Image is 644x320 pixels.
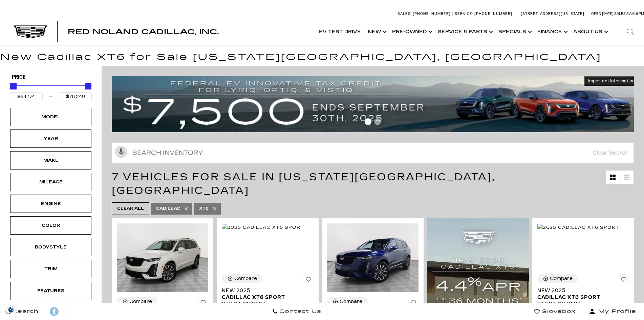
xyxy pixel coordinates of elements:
[340,299,362,305] div: Compare
[389,18,434,45] a: Pre-Owned
[581,303,644,320] button: Open user profile menu
[10,173,91,191] div: MileageMileage
[537,274,578,283] button: Compare Vehicle
[34,135,68,142] div: Year
[614,12,626,16] span: Sales:
[68,28,219,36] span: Red Noland Cadillac, Inc.
[434,18,495,45] a: Service & Parts
[59,92,92,101] input: Maximum
[10,151,91,169] div: MakeMake
[10,80,92,101] div: Price
[540,307,576,316] span: Glovebox
[10,238,91,256] div: BodystyleBodystyle
[112,76,639,133] img: vrp-tax-ending-august-version
[234,276,257,282] div: Compare
[584,76,639,86] button: Important Information
[198,297,208,310] button: Save Vehicle
[588,78,635,84] span: Important Information
[452,12,514,16] a: Service: [PHONE_NUMBER]
[10,129,91,148] div: YearYear
[327,223,418,292] img: 2024 Cadillac XT6 Sport
[222,294,308,301] span: Cadillac XT6 Sport
[374,118,381,125] span: Go to slide 2
[398,12,412,16] span: Sales:
[34,243,68,251] div: Bodystyle
[537,301,629,307] div: Stock : C152688
[34,200,68,207] div: Engine
[10,92,43,101] input: Minimum
[521,12,584,16] a: [STREET_ADDRESS][US_STATE]
[12,74,90,80] h5: Price
[34,222,68,229] div: Color
[10,260,91,278] div: TrimTrim
[112,171,495,197] span: 7 Vehicles for Sale in [US_STATE][GEOGRAPHIC_DATA], [GEOGRAPHIC_DATA]
[10,83,17,89] div: Minimum Price
[570,18,610,45] a: About Us
[495,18,534,45] a: Specials
[34,265,68,273] div: Trim
[408,297,418,310] button: Save Vehicle
[112,142,634,163] input: Search Inventory
[529,303,581,320] a: Glovebox
[115,146,127,158] svg: Click to toggle on voice search
[34,113,68,121] div: Model
[364,18,389,45] a: New
[537,224,619,231] img: 2025 Cadillac XT6 Sport
[222,274,262,283] button: Compare Vehicle
[626,12,644,16] span: 9 AM-6 PM
[619,274,629,287] button: Save Vehicle
[3,306,19,313] img: Opt-Out Icon
[222,287,313,301] a: New 2025Cadillac XT6 Sport
[10,216,91,235] div: ColorColor
[10,307,39,316] span: Search
[596,307,636,316] span: My Profile
[3,306,19,313] section: Click to Open Cookie Consent Modal
[455,12,473,16] span: Service:
[10,108,91,126] div: ModelModel
[278,307,321,316] span: Contact Us
[34,178,68,186] div: Mileage
[85,83,91,89] div: Maximum Price
[117,204,144,213] span: Clear All
[10,195,91,213] div: EngineEngine
[117,223,208,292] img: 2025 Cadillac XT6 Sport
[34,287,68,295] div: Features
[199,204,209,213] span: XT6
[537,294,624,301] span: Cadillac XT6 Sport
[316,18,364,45] a: EV Test Drive
[222,224,304,231] img: 2025 Cadillac XT6 Sport
[129,299,152,305] div: Compare
[537,287,624,294] span: New 2025
[117,297,157,306] button: Compare Vehicle
[10,282,91,300] div: FeaturesFeatures
[365,118,371,125] span: Go to slide 1
[474,12,512,16] span: [PHONE_NUMBER]
[413,12,451,16] span: [PHONE_NUMBER]
[222,301,313,307] div: Stock : C152603
[591,12,614,16] span: Open [DATE]
[534,18,570,45] a: Finance
[550,276,573,282] div: Compare
[303,274,314,287] button: Save Vehicle
[537,287,629,301] a: New 2025Cadillac XT6 Sport
[222,287,308,294] span: New 2025
[68,28,219,35] a: Red Noland Cadillac, Inc.
[34,157,68,164] div: Make
[156,204,180,213] span: Cadillac
[398,12,452,16] a: Sales: [PHONE_NUMBER]
[327,297,368,306] button: Compare Vehicle
[267,303,327,320] a: Contact Us
[14,25,47,38] img: Cadillac Dark Logo with Cadillac White Text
